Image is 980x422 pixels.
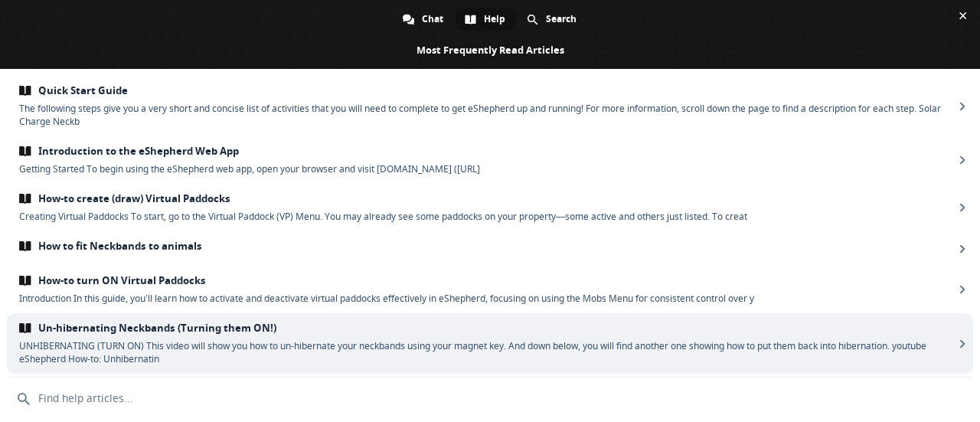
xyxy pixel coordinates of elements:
span: Introduction to the eShepherd Web App [19,145,954,158]
a: Un-hibernating Neckbands (Turning them ON!)UNHIBERNATING (TURN ON) This video will show you how t... [7,313,973,374]
a: How-to create (draw) Virtual PaddocksCreating Virtual Paddocks To start, go to the Virtual Paddoc... [7,184,973,231]
span: Un-hibernating Neckbands (Turning them ON!) [19,322,954,335]
span: Search [546,8,577,31]
span: Introduction In this guide, you’ll learn how to activate and deactivate virtual paddocks effectiv... [19,292,954,305]
a: Quick Start GuideThe following steps give you a very short and concise list of activities that yo... [7,76,973,136]
input: Find help articles... [9,378,971,419]
span: Help [484,8,505,31]
div: Search [518,8,587,31]
span: How to fit Neckbands to animals [19,240,954,253]
span: The following steps give you a very short and concise list of activities that you will need to co... [19,102,954,128]
a: How to fit Neckbands to animals [7,231,973,266]
span: How-to turn ON Virtual Paddocks [19,274,954,287]
div: Chat [394,8,454,31]
span: Chat [422,8,443,31]
div: Help [456,8,516,31]
span: Quick Start Guide [19,84,954,97]
span: Getting Started To begin using the eShepherd web app, open your browser and visit [DOMAIN_NAME] (... [19,162,954,175]
span: UNHIBERNATING (TURN ON) This video will show you how to un-hibernate your neckbands using your ma... [19,339,954,365]
a: How-to turn ON Virtual PaddocksIntroduction In this guide, you’ll learn how to activate and deact... [7,266,973,313]
span: Close chat [955,8,971,24]
span: How-to create (draw) Virtual Paddocks [19,192,954,205]
a: Introduction to the eShepherd Web AppGetting Started To begin using the eShepherd web app, open y... [7,136,973,184]
span: Creating Virtual Paddocks To start, go to the Virtual Paddock (VP) Menu. You may already see some... [19,210,954,223]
